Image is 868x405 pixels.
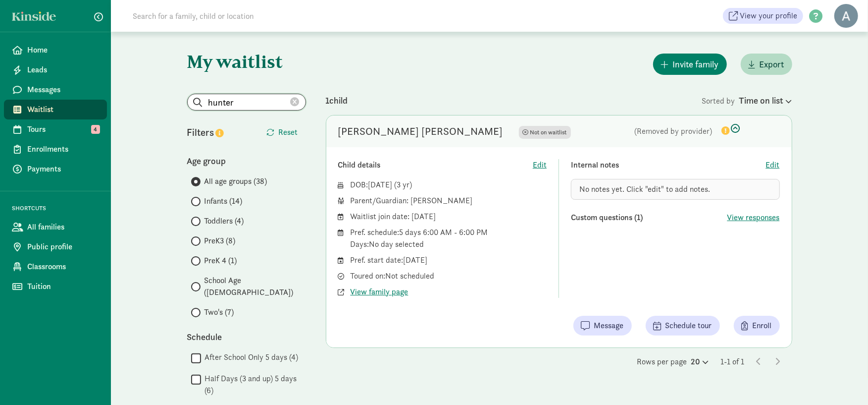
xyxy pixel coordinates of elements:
[4,217,107,237] a: All families
[665,320,712,332] span: Schedule tour
[734,316,780,336] button: Enroll
[691,356,709,368] div: 20
[351,227,547,250] div: Pref. schedule: 5 days 6:00 AM - 6:00 PM Days: No day selected
[351,211,547,223] div: Waitlist join date: [DATE]
[27,261,99,273] span: Classrooms
[760,58,784,71] span: Export
[91,125,100,134] span: 4
[519,126,571,139] span: Not on waitlist
[4,237,107,257] a: Public profile
[27,163,99,175] span: Payments
[4,277,107,296] a: Tuition
[27,84,99,96] span: Messages
[723,8,803,24] a: View your profile
[187,52,306,71] h1: My waitlist
[4,257,107,277] a: Classrooms
[27,241,99,253] span: Public profile
[766,159,780,171] button: Edit
[27,64,99,76] span: Leads
[27,104,99,116] span: Waitlist
[204,215,244,227] span: Toddlers (4)
[646,316,720,336] button: Schedule tour
[338,123,503,139] div: Hunter Raye Green-Chisman
[4,159,107,179] a: Payments
[326,94,702,107] div: 1 child
[27,44,99,56] span: Home
[4,139,107,159] a: Enrollments
[4,40,107,60] a: Home
[753,320,772,332] span: Enroll
[571,212,727,224] div: Custom questions (1)
[204,306,234,318] span: Two's (7)
[740,10,797,22] span: View your profile
[351,179,547,191] div: DOB: ( )
[204,175,267,187] span: All age groups (38)
[368,179,393,190] span: [DATE]
[351,254,547,266] div: Pref. start date: [DATE]
[187,154,306,168] div: Age group
[27,123,99,135] span: Tours
[201,373,306,397] label: Half Days (3 and up) 5 days (6)
[27,143,99,155] span: Enrollments
[187,125,247,140] div: Filters
[27,221,99,233] span: All families
[351,195,547,207] div: Parent/Guardian: [PERSON_NAME]
[653,54,727,75] button: Invite family
[594,125,713,137] div: (Removed by provider)
[4,80,107,100] a: Messages
[702,94,792,107] div: Sorted by
[673,58,719,71] span: Invite family
[571,159,766,171] div: Internal notes
[351,286,408,298] button: View family page
[204,275,306,298] span: School Age ([DEMOGRAPHIC_DATA])
[741,54,792,75] button: Export
[4,100,107,119] a: Waitlist
[533,159,547,171] button: Edit
[259,122,306,142] button: Reset
[573,316,632,336] button: Message
[188,94,306,110] input: Search list...
[187,330,306,344] div: Schedule
[204,195,243,207] span: Infants (14)
[204,235,236,247] span: PreK3 (8)
[727,212,780,224] button: View responses
[397,179,410,190] span: 3
[127,6,405,26] input: Search for a family, child or location
[279,126,298,138] span: Reset
[4,119,107,139] a: Tours 4
[27,281,99,292] span: Tuition
[739,94,792,107] div: Time on list
[351,270,547,282] div: Toured on: Not scheduled
[530,128,567,136] span: Not on waitlist
[594,320,624,332] span: Message
[338,159,533,171] div: Child details
[818,357,868,405] iframe: Chat Widget
[326,356,792,368] div: Rows per page 1-1 of 1
[204,255,237,267] span: PreK 4 (1)
[201,351,299,363] label: After School Only 5 days (4)
[579,184,710,194] span: No notes yet. Click "edit" to add notes.
[4,60,107,80] a: Leads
